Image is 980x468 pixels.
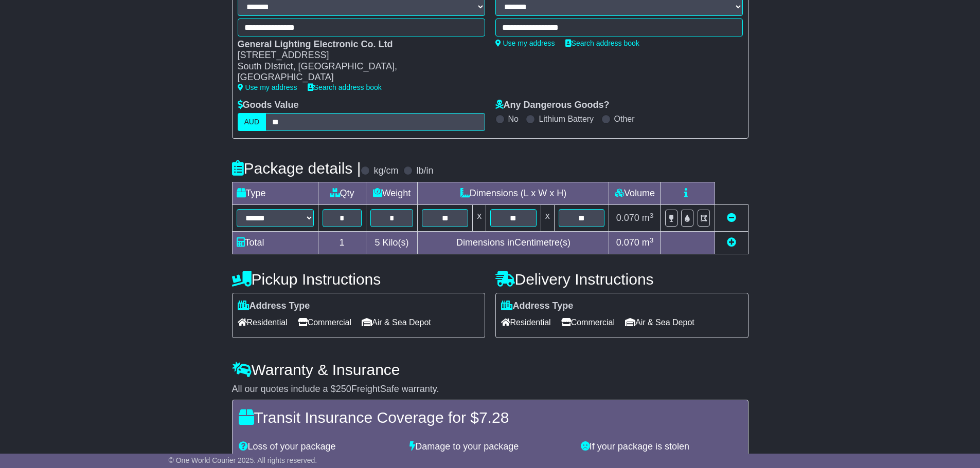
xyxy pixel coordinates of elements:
[565,39,639,47] a: Search address book
[495,100,610,111] label: Any Dangerous Goods?
[238,83,297,91] a: Use my address
[576,441,747,453] div: If your package is stolen
[616,237,639,248] span: 0.070
[495,271,749,288] h4: Delivery Instructions
[298,314,351,330] span: Commercial
[238,61,475,83] div: South DIstrict, [GEOGRAPHIC_DATA], [GEOGRAPHIC_DATA]
[232,160,361,177] h4: Package details |
[232,361,749,378] h4: Warranty & Insurance
[366,232,418,254] td: Kilo(s)
[616,213,639,223] span: 0.070
[232,182,318,205] td: Type
[501,314,551,330] span: Residential
[404,441,576,453] div: Damage to your package
[238,50,475,61] div: [STREET_ADDRESS]
[238,301,310,312] label: Address Type
[362,314,431,330] span: Air & Sea Depot
[238,113,266,131] label: AUD
[318,232,366,254] td: 1
[366,182,418,205] td: Weight
[232,384,749,395] div: All our quotes include a $ FreightSafe warranty.
[561,314,615,330] span: Commercial
[238,314,288,330] span: Residential
[473,205,486,232] td: x
[336,384,351,394] span: 250
[238,39,475,50] div: General Lighting Electronic Co. Ltd
[495,39,555,47] a: Use my address
[373,165,398,177] label: kg/cm
[650,212,654,219] sup: 3
[234,441,405,453] div: Loss of your package
[642,237,654,248] span: m
[375,237,380,248] span: 5
[169,456,317,464] span: © One World Courier 2025. All rights reserved.
[232,271,485,288] h4: Pickup Instructions
[232,232,318,254] td: Total
[727,213,736,223] a: Remove this item
[238,100,299,111] label: Goods Value
[418,182,609,205] td: Dimensions (L x W x H)
[541,205,554,232] td: x
[642,213,654,223] span: m
[508,114,519,124] label: No
[416,165,433,177] label: lb/in
[650,236,654,244] sup: 3
[418,232,609,254] td: Dimensions in Centimetre(s)
[727,237,736,248] a: Add new item
[614,114,635,124] label: Other
[308,83,382,91] a: Search address book
[239,409,742,426] h4: Transit Insurance Coverage for $
[501,301,574,312] label: Address Type
[609,182,661,205] td: Volume
[539,114,594,124] label: Lithium Battery
[318,182,366,205] td: Qty
[625,314,694,330] span: Air & Sea Depot
[479,409,509,426] span: 7.28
